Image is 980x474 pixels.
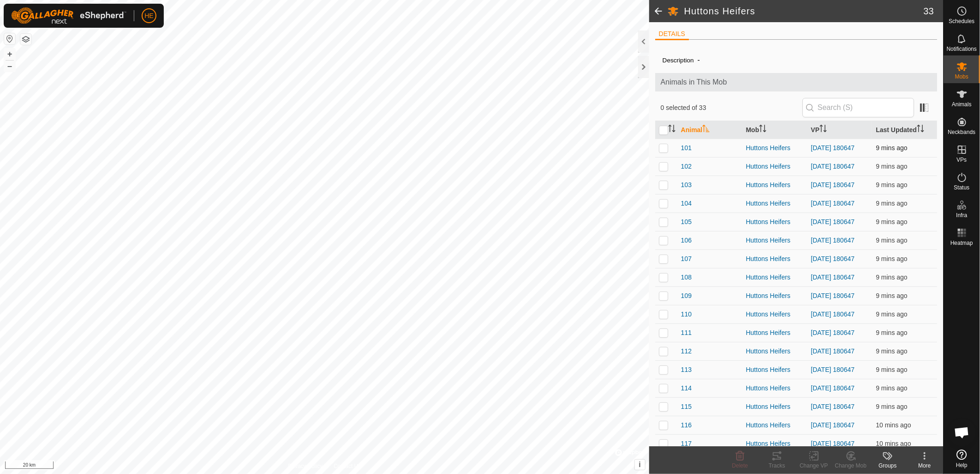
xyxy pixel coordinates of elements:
div: Huttons Heifers [746,180,804,190]
span: 0 selected of 33 [661,103,802,113]
button: + [4,49,15,60]
span: 112 [681,346,692,356]
th: Animal [677,121,742,139]
a: [DATE] 180647 [811,403,855,410]
div: Change Mob [832,462,869,470]
span: 113 [681,365,692,375]
input: Search (S) [802,98,914,117]
p-sorticon: Activate to sort [917,126,924,134]
a: [DATE] 180647 [811,310,855,318]
a: [DATE] 180647 [811,366,855,373]
a: [DATE] 180647 [811,273,855,281]
button: Map Layers [20,34,31,45]
div: Huttons Heifers [746,273,804,282]
span: 108 [681,273,692,282]
span: 29 Aug 2025, 10:14 am [876,255,907,262]
button: Reset Map [4,33,15,44]
div: Huttons Heifers [746,291,804,301]
div: Huttons Heifers [746,346,804,356]
a: [DATE] 180647 [811,200,855,207]
span: Help [956,462,968,468]
div: Huttons Heifers [746,162,804,171]
span: Animals [952,102,972,107]
div: Huttons Heifers [746,439,804,449]
a: [DATE] 180647 [811,237,855,244]
span: Neckbands [948,129,975,135]
a: Privacy Policy [288,462,323,470]
a: [DATE] 180647 [811,181,855,188]
span: 29 Aug 2025, 10:14 am [876,163,907,170]
span: 117 [681,439,692,449]
span: 29 Aug 2025, 10:14 am [876,144,907,152]
span: 29 Aug 2025, 10:14 am [876,347,907,355]
span: Animals in This Mob [661,77,932,88]
span: 29 Aug 2025, 10:14 am [876,273,907,281]
span: 110 [681,310,692,319]
img: Gallagher Logo [11,7,126,24]
a: [DATE] 180647 [811,440,855,447]
div: Huttons Heifers [746,402,804,412]
span: 29 Aug 2025, 10:14 am [876,310,907,318]
button: – [4,61,15,72]
span: 106 [681,236,692,245]
span: 33 [924,4,934,18]
a: Help [944,446,980,472]
div: Huttons Heifers [746,420,804,430]
span: 109 [681,291,692,301]
a: [DATE] 180647 [811,255,855,262]
span: Status [954,185,969,190]
span: 105 [681,217,692,227]
span: HE [144,11,153,21]
span: VPs [956,157,967,163]
span: 101 [681,143,692,153]
a: [DATE] 180647 [811,421,855,429]
span: Schedules [949,18,974,24]
span: 116 [681,420,692,430]
li: DETAILS [655,29,689,40]
a: [DATE] 180647 [811,329,855,336]
span: 114 [681,383,692,393]
th: Mob [742,121,807,139]
a: [DATE] 180647 [811,347,855,355]
a: [DATE] 180647 [811,384,855,392]
span: 111 [681,328,692,338]
span: Infra [956,213,967,218]
div: Huttons Heifers [746,310,804,319]
div: More [906,462,943,470]
th: VP [807,121,872,139]
div: Huttons Heifers [746,236,804,245]
span: i [639,461,641,468]
span: 103 [681,180,692,190]
div: Groups [869,462,906,470]
span: 29 Aug 2025, 10:14 am [876,292,907,299]
a: [DATE] 180647 [811,218,855,225]
div: Huttons Heifers [746,365,804,375]
div: Huttons Heifers [746,383,804,393]
p-sorticon: Activate to sort [759,126,766,134]
span: Delete [732,462,748,469]
span: 29 Aug 2025, 10:14 am [876,237,907,244]
div: Huttons Heifers [746,199,804,208]
h2: Huttons Heifers [684,6,924,17]
span: 107 [681,254,692,264]
span: 115 [681,402,692,412]
p-sorticon: Activate to sort [819,126,827,134]
span: 29 Aug 2025, 10:14 am [876,384,907,392]
span: 29 Aug 2025, 10:14 am [876,366,907,373]
span: 104 [681,199,692,208]
div: Huttons Heifers [746,143,804,153]
span: 29 Aug 2025, 10:14 am [876,200,907,207]
span: 29 Aug 2025, 10:14 am [876,403,907,410]
th: Last Updated [872,121,937,139]
span: 29 Aug 2025, 10:13 am [876,440,911,447]
div: Tracks [759,462,795,470]
a: [DATE] 180647 [811,144,855,152]
div: Huttons Heifers [746,217,804,227]
span: Notifications [947,46,977,52]
span: 29 Aug 2025, 10:14 am [876,181,907,188]
div: Huttons Heifers [746,328,804,338]
p-sorticon: Activate to sort [668,126,675,134]
div: Huttons Heifers [746,254,804,264]
span: 29 Aug 2025, 10:14 am [876,329,907,336]
span: Mobs [955,74,968,79]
